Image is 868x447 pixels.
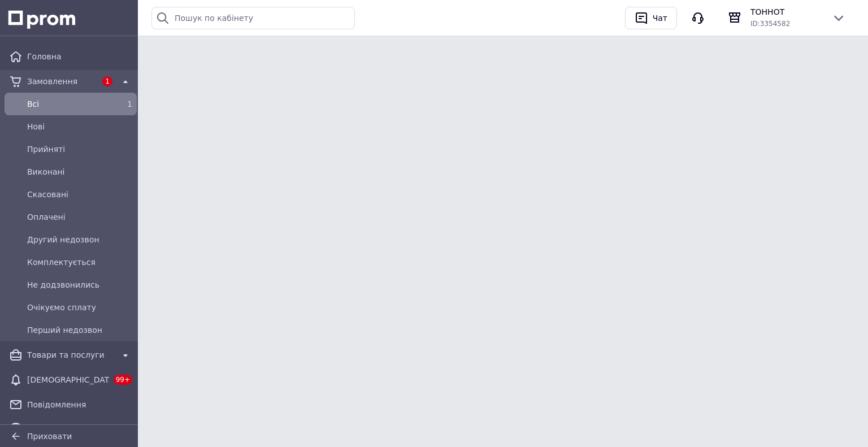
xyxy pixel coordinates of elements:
[750,6,823,18] span: TOHHOT
[151,7,355,29] input: Пошук по кабінету
[114,375,132,385] span: 99+
[27,76,96,87] span: Замовлення
[27,189,132,200] span: Скасовані
[650,10,670,27] div: Чат
[625,7,677,29] button: Чат
[27,234,132,245] span: Другий недозвон
[27,374,109,385] span: [DEMOGRAPHIC_DATA]
[27,51,132,62] span: Головна
[27,399,132,410] span: Повідомлення
[27,324,132,336] span: Перший недозвон
[27,279,132,290] span: Не додзвонились
[27,424,114,435] span: Каталог ProSale
[27,302,132,313] span: Очікуємо сплату
[27,121,132,132] span: Нові
[27,432,72,441] span: Приховати
[127,99,132,109] span: 1
[27,349,114,361] span: Товари та послуги
[27,144,132,155] span: Прийняті
[27,257,132,268] span: Комплектується
[102,76,112,86] span: 1
[750,20,790,28] span: ID: 3354582
[27,166,132,177] span: Виконані
[27,98,110,110] span: Всi
[27,211,132,223] span: Оплачені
